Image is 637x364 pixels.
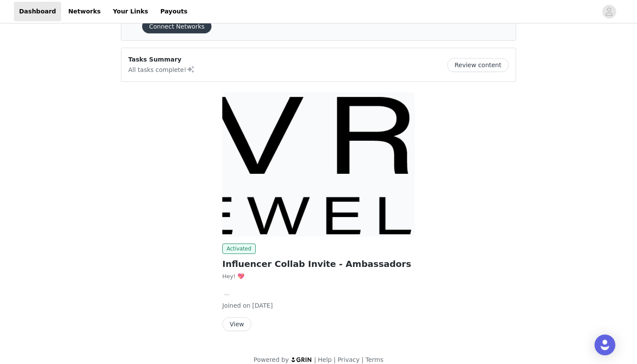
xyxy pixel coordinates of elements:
[361,356,364,363] span: |
[222,321,251,328] a: View
[334,356,336,363] span: |
[128,64,195,75] p: All tasks complete!
[314,356,316,363] span: |
[128,55,195,64] p: Tasks Summary
[222,317,251,331] button: View
[595,335,615,355] div: Open Intercom Messenger
[142,19,211,33] button: Connect Networks
[252,302,273,309] span: [DATE]
[605,5,613,19] div: avatar
[222,302,250,309] span: Joined on
[222,272,415,281] p: Hey! 💖
[63,2,106,21] a: Networks
[222,257,415,270] h2: Influencer Collab Invite - Ambassadors
[14,2,61,21] a: Dashboard
[107,2,153,21] a: Your Links
[222,92,415,237] img: Evry Jewels
[222,244,256,254] span: Activated
[447,58,509,72] button: Review content
[155,2,193,21] a: Payouts
[291,357,312,362] img: logo
[253,356,289,363] span: Powered by
[365,356,383,363] a: Terms
[338,356,360,363] a: Privacy
[318,356,332,363] a: Help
